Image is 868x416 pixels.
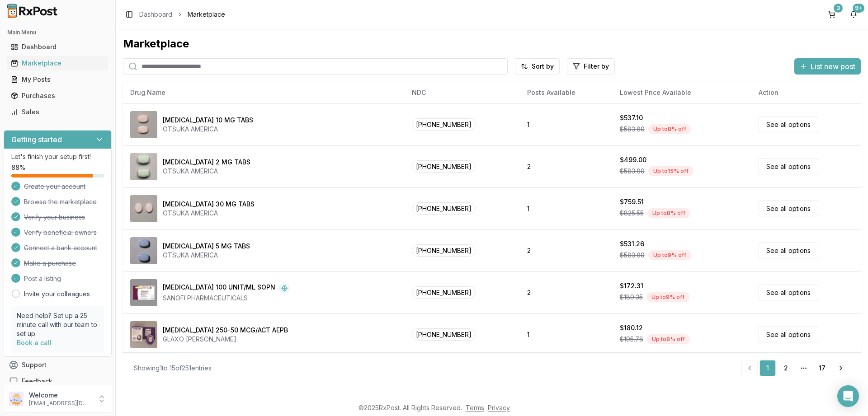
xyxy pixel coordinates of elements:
[648,166,693,176] div: Up to 15 % off
[646,292,689,302] div: Up to 9 % off
[11,152,104,161] p: Let's finish your setup first!
[647,334,690,344] div: Up to 8 % off
[520,313,613,355] td: 1
[123,37,861,51] div: Marketplace
[412,286,476,299] span: [PHONE_NUMBER]
[29,400,92,407] p: [EMAIL_ADDRESS][DOMAIN_NAME]
[759,285,818,300] a: See all options
[412,244,476,257] span: [PHONE_NUMBER]
[163,200,255,209] div: [MEDICAL_DATA] 30 MG TABS
[825,7,839,22] button: 3
[4,357,112,373] button: Support
[520,145,613,187] td: 2
[4,373,112,389] button: Feedback
[647,208,690,218] div: Up to 8 % off
[520,271,613,313] td: 2
[4,56,112,70] button: Marketplace
[11,163,25,172] span: 88 %
[412,160,476,173] span: [PHONE_NUMBER]
[4,4,61,18] img: RxPost Logo
[7,55,108,71] a: Marketplace
[520,187,613,229] td: 1
[620,251,645,260] span: $583.80
[24,197,97,206] span: Browse the marketplace
[24,290,90,299] a: Invite your colleagues
[163,294,290,303] div: SANOFI PHARMACEUTICALS
[846,7,861,22] button: 9+
[620,293,643,302] span: $189.35
[163,209,255,218] div: OTSUKA AMERICA
[759,360,776,376] a: 1
[741,360,850,376] nav: pagination
[620,155,646,164] div: $499.00
[832,360,850,376] a: Go to next page
[130,111,157,138] img: Abilify 10 MG TABS
[24,243,97,252] span: Connect a bank account
[778,360,794,376] a: 2
[11,42,104,51] div: Dashboard
[163,116,253,125] div: [MEDICAL_DATA] 10 MG TABS
[139,10,172,19] a: Dashboard
[4,72,112,87] button: My Posts
[7,39,108,55] a: Dashboard
[520,229,613,271] td: 2
[163,167,250,176] div: OTSUKA AMERICA
[123,82,405,103] th: Drug Name
[532,62,554,71] span: Sort by
[7,104,108,120] a: Sales
[794,63,861,72] a: List new post
[17,339,52,346] a: Book a call
[412,118,476,131] span: [PHONE_NUMBER]
[7,29,108,36] h2: Main Menu
[759,243,818,258] a: See all options
[613,82,752,103] th: Lowest Price Available
[17,311,99,338] p: Need help? Set up a 25 minute call with our team to set up.
[4,40,112,54] button: Dashboard
[466,404,484,411] a: Terms
[188,10,225,19] span: Marketplace
[163,242,250,251] div: [MEDICAL_DATA] 5 MG TABS
[11,134,62,145] h3: Getting started
[130,153,157,180] img: Abilify 2 MG TABS
[163,326,288,335] div: [MEDICAL_DATA] 250-50 MCG/ACT AEPB
[584,62,609,71] span: Filter by
[130,279,157,306] img: Admelog SoloStar 100 UNIT/ML SOPN
[11,59,104,68] div: Marketplace
[837,385,859,407] div: Open Intercom Messenger
[620,125,645,134] span: $583.80
[488,404,510,411] a: Privacy
[130,237,157,264] img: Abilify 5 MG TABS
[620,209,644,218] span: $825.55
[648,250,691,260] div: Up to 9 % off
[11,108,104,117] div: Sales
[648,124,691,134] div: Up to 8 % off
[7,88,108,104] a: Purchases
[22,377,52,386] span: Feedback
[24,274,61,283] span: Post a listing
[520,82,613,103] th: Posts Available
[405,82,520,103] th: NDC
[130,321,157,348] img: Advair Diskus 250-50 MCG/ACT AEPB
[163,335,288,344] div: GLAXO [PERSON_NAME]
[567,58,615,75] button: Filter by
[11,91,104,100] div: Purchases
[834,4,843,13] div: 3
[620,239,644,248] div: $531.26
[620,281,643,290] div: $172.31
[759,327,818,342] a: See all options
[24,228,97,237] span: Verify beneficial owners
[24,259,76,268] span: Make a purchase
[814,360,830,376] a: 17
[139,10,225,19] nav: breadcrumb
[520,103,613,145] td: 1
[620,113,643,122] div: $537.10
[4,105,112,119] button: Sales
[163,251,250,260] div: OTSUKA AMERICA
[620,197,644,206] div: $759.51
[130,195,157,222] img: Abilify 30 MG TABS
[11,75,104,84] div: My Posts
[163,158,250,167] div: [MEDICAL_DATA] 2 MG TABS
[163,283,275,294] div: [MEDICAL_DATA] 100 UNIT/ML SOPN
[759,201,818,216] a: See all options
